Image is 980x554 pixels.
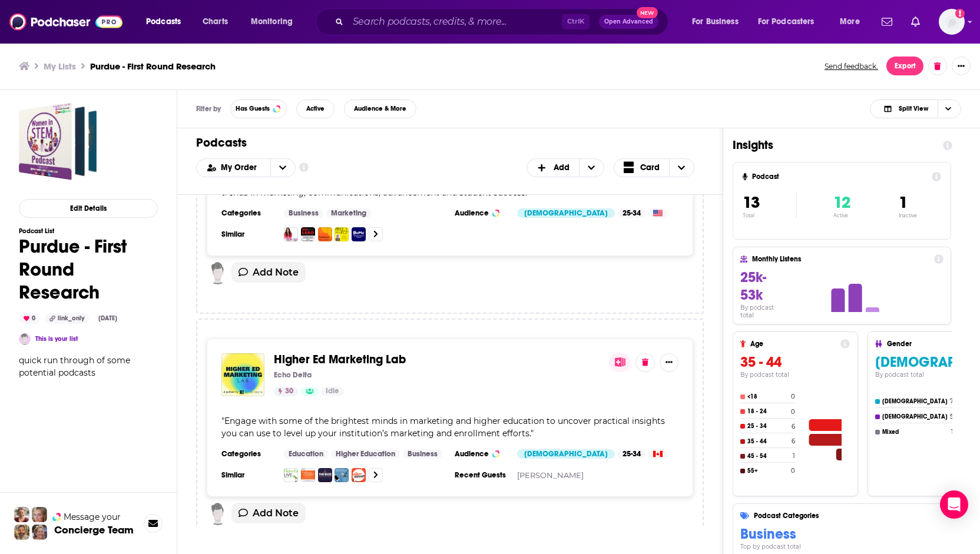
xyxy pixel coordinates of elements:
h4: Podcast [752,172,927,181]
span: Active [306,105,325,112]
span: Split View [899,105,928,112]
span: 30 [285,386,293,397]
p: Total [743,213,796,218]
h3: Similar [221,230,274,239]
button: open menu [138,12,196,31]
button: Show More Button [952,57,971,75]
span: Join host and CEO of GradComm, [PERSON_NAME] as she sits down with higher education experts to di... [221,175,676,198]
img: Fanatical Recruitment Podcast [335,468,349,482]
div: 25-34 [618,208,645,218]
a: Idle [321,387,344,396]
button: open menu [270,159,295,177]
span: quick run through of some potential podcasts [19,355,130,378]
button: Choose View [870,99,961,118]
a: Show additional information [299,162,309,173]
button: open menu [684,12,753,31]
h4: 35 - 44 [747,438,789,445]
h3: Categories [221,208,274,218]
img: user avatar [207,262,229,284]
h4: Mixed [882,429,949,436]
h4: 45 - 54 [747,453,790,460]
img: User Profile [939,9,965,35]
h3: Concierge Team [54,524,134,536]
a: This is your list [35,335,78,343]
span: More [840,14,860,30]
div: [DEMOGRAPHIC_DATA] [517,449,615,459]
img: Free Me from OCD [335,227,349,241]
h4: 1 [793,452,795,460]
a: 30 [274,387,298,396]
span: Logged in as ncannella [939,9,965,35]
p: Echo Delta [274,370,312,380]
div: [DEMOGRAPHIC_DATA] [517,208,615,218]
img: Noemi Cannella [19,333,31,345]
button: Edit Details [19,199,158,218]
span: Engage with some of the brightest minds in marketing and higher education to uncover practical in... [221,416,665,439]
button: open menu [243,12,308,31]
a: [PERSON_NAME] [517,470,584,480]
a: SEEing to Lead [301,227,315,241]
button: + Add [527,158,604,177]
span: " " [221,416,665,439]
div: [DATE] [94,314,122,323]
h4: 6 [792,423,795,430]
h3: Filter by [196,105,221,113]
button: open menu [832,12,875,31]
span: " " [221,175,676,198]
span: Charts [203,14,228,30]
a: Business [403,449,442,459]
a: Business [284,208,323,218]
input: Search podcasts, credits, & more... [348,12,562,31]
div: 25-34 [618,449,645,459]
h4: By podcast total [740,304,789,319]
h1: Insights [733,138,933,152]
h1: Podcasts [196,135,694,150]
h4: 0 [791,393,795,400]
svg: Add a profile image [955,9,965,18]
a: My Lists [44,61,76,72]
h3: Audience [455,449,508,459]
a: Higher Education [331,449,400,459]
h4: 25 - 34 [747,423,789,430]
span: Podcasts [146,14,181,30]
img: Barbara Profile [32,525,47,540]
h4: [DEMOGRAPHIC_DATA] [882,398,948,405]
span: For Business [692,14,739,30]
a: Show notifications dropdown [906,12,925,32]
img: Evidence into Action [318,227,332,241]
h3: Podcast List [19,227,158,235]
span: Has Guests [236,105,270,112]
img: user avatar [207,503,229,525]
img: The Buzz [318,468,332,482]
button: Show profile menu [939,9,965,35]
button: Open AdvancedNew [599,15,658,29]
h4: Podcast Categories [754,512,971,520]
a: Higher Ed Live [284,468,298,482]
div: 0 [19,313,40,324]
h4: Monthly Listens [752,255,929,263]
button: Add Note [231,503,306,523]
h4: 18 - 24 [747,408,789,415]
button: Choose View [614,158,695,177]
span: Message your [64,511,121,523]
span: Add Note [253,267,299,278]
h3: Similar [221,470,274,480]
button: open menu [197,164,270,172]
div: Search podcasts, credits, & more... [327,8,680,35]
a: Higher Ed Marketing Lab [221,353,264,396]
h4: 7 [950,397,953,405]
a: Charts [195,12,235,31]
button: Audience & More [344,99,416,118]
h3: 35 - 44 [740,353,850,371]
button: Export [886,57,923,75]
img: Podchaser - Follow, Share and Rate Podcasts [9,11,122,33]
img: BeMo Admissions Experts Podcast [352,227,366,241]
img: FutureMakers Talent Talk [284,227,298,241]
